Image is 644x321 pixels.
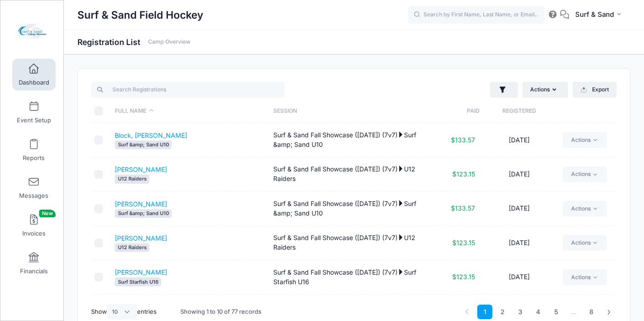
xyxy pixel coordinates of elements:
a: 3 [513,305,528,320]
a: Event Setup [12,96,56,128]
a: 8 [584,305,599,320]
a: Actions [563,201,606,216]
select: Showentries [107,304,137,320]
span: $123.15 [452,239,475,246]
th: Paid: activate to sort column ascending [427,99,480,123]
h1: Registration List [77,37,190,47]
span: U12 Raiders [115,243,149,252]
a: Reports [12,134,56,166]
td: Surf & Sand Fall Showcase ([DATE]) (7v7) U12 Raiders [269,157,427,191]
a: Camp Overview [148,39,190,45]
a: Actions [563,132,606,148]
span: Financials [20,267,48,275]
a: InvoicesNew [12,210,56,241]
a: Actions [563,235,606,251]
a: Actions [563,166,606,182]
a: Surf & Sand Field Hockey [0,10,64,53]
img: Surf & Sand Field Hockey [15,14,50,48]
a: Messages [12,172,56,204]
button: Actions [522,82,568,97]
label: Show entries [91,304,157,320]
span: $123.15 [452,170,475,178]
span: $133.57 [451,204,475,212]
th: Session: activate to sort column ascending [269,99,427,123]
span: $133.57 [451,136,475,144]
a: 5 [548,305,563,320]
a: [PERSON_NAME] [115,200,167,208]
a: [PERSON_NAME] [115,166,167,173]
span: U12 Raiders [115,175,149,183]
span: Surf & Sand [575,10,614,20]
button: Surf & Sand [569,5,630,25]
a: [PERSON_NAME] [115,268,167,276]
span: Reports [23,154,45,162]
span: Messages [19,192,48,200]
button: Export [572,82,617,97]
a: 1 [477,305,492,320]
a: Financials [12,247,56,279]
span: Surf &amp; Sand U10 [115,140,172,149]
td: Surf & Sand Fall Showcase ([DATE]) (7v7) Surf Starfish U16 [269,260,427,294]
a: [PERSON_NAME] [115,234,167,242]
span: $123.15 [452,273,475,281]
td: [DATE] [480,157,559,191]
span: Surf Starfish U16 [115,277,161,286]
h1: Surf & Sand Field Hockey [77,5,203,25]
span: Event Setup [17,116,51,124]
a: Dashboard [12,59,56,90]
a: Block, [PERSON_NAME] [115,131,187,139]
td: [DATE] [480,226,559,260]
span: Dashboard [19,79,49,86]
a: Actions [563,269,606,285]
input: Search Registrations [91,82,285,97]
span: Surf &amp; Sand U10 [115,209,172,218]
td: Surf & Sand Fall Showcase ([DATE]) (7v7) Surf &amp; Sand U10 [269,192,427,226]
th: Full Name: activate to sort column descending [111,99,269,123]
td: [DATE] [480,192,559,226]
input: Search by First Name, Last Name, or Email... [408,6,545,24]
a: 4 [531,305,546,320]
td: Surf & Sand Fall Showcase ([DATE]) (7v7) Surf &amp; Sand U10 [269,123,427,157]
td: [DATE] [480,260,559,294]
td: Surf & Sand Fall Showcase ([DATE]) (7v7) U12 Raiders [269,226,427,260]
th: Registered: activate to sort column ascending [480,99,559,123]
span: New [39,210,56,217]
a: 2 [495,305,510,320]
span: Invoices [22,230,46,237]
td: [DATE] [480,123,559,157]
